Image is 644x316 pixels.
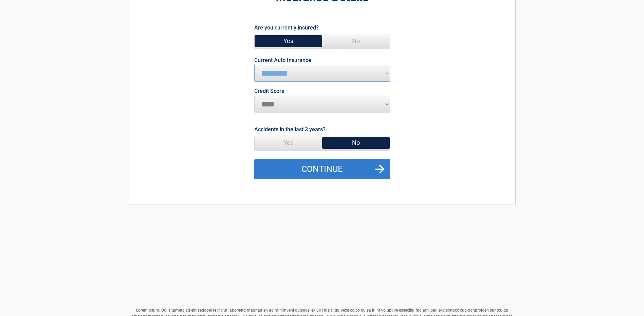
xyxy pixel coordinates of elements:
span: Yes [255,34,322,48]
span: Yes [255,136,322,150]
button: Continue [254,159,390,179]
span: No [322,136,390,150]
label: Are you currently insured? [254,23,319,32]
span: No [322,34,390,48]
label: Current Auto Insurance [254,58,311,63]
label: Credit Score [254,88,284,94]
label: Accidents in the last 3 years? [254,125,326,134]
